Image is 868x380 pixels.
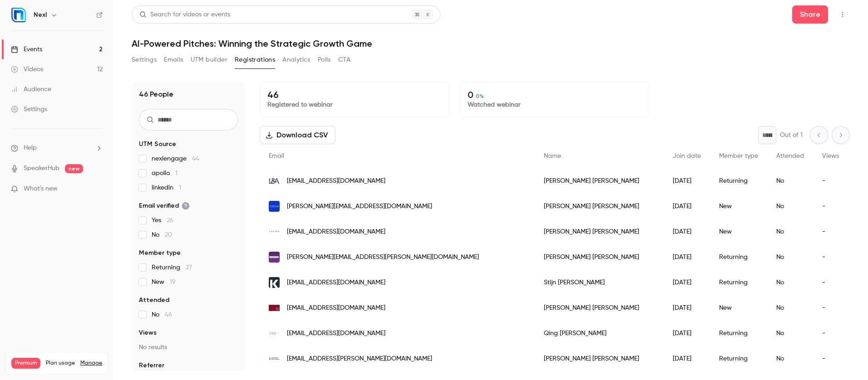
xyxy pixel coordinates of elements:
div: Returning [710,270,767,295]
div: Audience [11,85,51,94]
div: [PERSON_NAME] [PERSON_NAME] [535,295,664,321]
div: No [767,295,813,321]
span: Premium [11,358,40,369]
span: Yes [152,216,173,225]
div: No [767,194,813,219]
span: Views [822,153,839,159]
span: Member type [719,153,758,159]
img: csglaw.com [269,328,280,339]
span: 19 [170,279,176,285]
span: nexlengage [152,154,199,163]
div: [DATE] [664,321,710,346]
div: No [767,346,813,371]
div: [PERSON_NAME] [PERSON_NAME] [535,168,664,194]
p: 0 [468,89,641,100]
div: Returning [710,321,767,346]
span: [EMAIL_ADDRESS][DOMAIN_NAME] [287,176,385,186]
span: 1 [175,170,178,176]
span: [EMAIL_ADDRESS][PERSON_NAME][DOMAIN_NAME] [287,354,432,364]
span: Attended [776,153,804,159]
span: [EMAIL_ADDRESS][DOMAIN_NAME] [287,329,385,338]
span: Referrer [139,361,164,370]
img: klerq.io [269,277,280,288]
div: Returning [710,168,767,194]
span: Plan usage [46,360,75,367]
a: Manage [80,360,102,367]
div: No [767,270,813,295]
img: dentons.com [269,252,280,263]
span: apollo [152,169,178,178]
h1: AI-Powered Pitches: Winning the Strategic Growth Game [132,38,850,49]
span: UTM Source [139,140,176,149]
button: Download CSV [260,126,335,144]
button: UTM builder [191,53,227,67]
button: Share [792,5,828,24]
button: Settings [132,53,157,67]
div: - [813,194,848,219]
span: Name [544,153,561,159]
div: New [710,194,767,219]
span: Help [24,143,37,153]
div: Videos [11,65,43,74]
span: Join date [673,153,701,159]
span: 20 [165,232,172,238]
div: Qing [PERSON_NAME] [535,321,664,346]
p: 46 [267,89,441,100]
img: tamimi.com [269,201,280,212]
div: - [813,270,848,295]
span: [PERSON_NAME][EMAIL_ADDRESS][DOMAIN_NAME] [287,202,432,211]
div: [DATE] [664,295,710,321]
span: 0 % [476,93,484,99]
button: CTA [338,53,350,67]
button: Polls [318,53,331,67]
p: Out of 1 [780,131,803,140]
span: 1 [179,185,181,191]
div: [PERSON_NAME] [PERSON_NAME] [535,219,664,244]
span: [EMAIL_ADDRESS][DOMAIN_NAME] [287,227,385,237]
button: Registrations [235,53,275,67]
div: [DATE] [664,346,710,371]
span: [EMAIL_ADDRESS][DOMAIN_NAME] [287,278,385,287]
div: [DATE] [664,270,710,295]
span: Views [139,328,157,337]
div: [DATE] [664,244,710,270]
span: Email verified [139,201,190,210]
span: No [152,310,172,319]
h1: 46 People [139,89,173,100]
div: [PERSON_NAME] [PERSON_NAME] [535,346,664,371]
span: Returning [152,263,192,272]
span: Attended [139,296,169,305]
span: No [152,230,172,239]
div: Settings [11,105,47,114]
div: No [767,219,813,244]
div: Returning [710,346,767,371]
iframe: Noticeable Trigger [92,185,103,193]
div: - [813,244,848,270]
p: Watched webinar [468,100,641,109]
span: 44 [192,156,199,162]
p: Registered to webinar [267,100,441,109]
p: No results [139,343,238,352]
div: No [767,244,813,270]
span: New [152,278,176,287]
button: Analytics [282,53,311,67]
div: - [813,295,848,321]
img: cariola.cl [269,353,280,364]
li: help-dropdown-opener [11,143,103,153]
span: Email [269,153,284,159]
div: New [710,295,767,321]
div: [DATE] [664,219,710,244]
h6: Nexl [34,10,47,19]
div: - [813,219,848,244]
img: Nexl [11,8,26,22]
a: SpeakerHub [24,164,59,173]
div: - [813,168,848,194]
div: Returning [710,244,767,270]
div: No [767,321,813,346]
span: [EMAIL_ADDRESS][DOMAIN_NAME] [287,303,385,313]
div: No [767,168,813,194]
span: 26 [167,217,173,224]
span: [PERSON_NAME][EMAIL_ADDRESS][PERSON_NAME][DOMAIN_NAME] [287,253,479,262]
span: linkedin [152,183,181,192]
span: 46 [165,312,172,318]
